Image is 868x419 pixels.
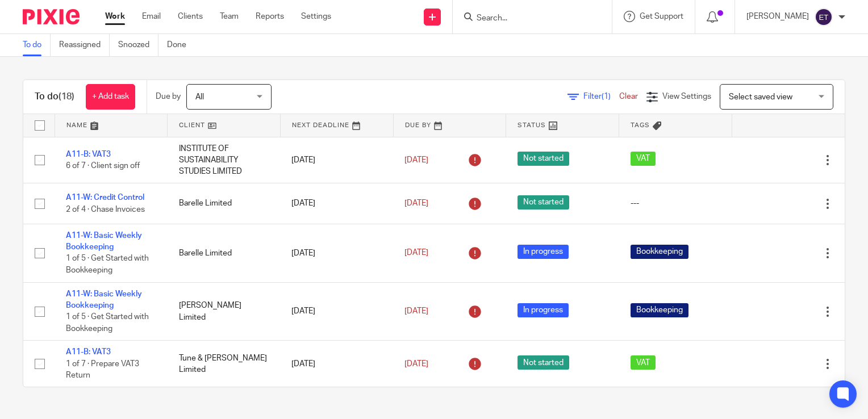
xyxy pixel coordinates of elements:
[256,11,284,22] a: Reports
[280,341,393,387] td: [DATE]
[404,307,428,315] span: [DATE]
[815,8,833,26] img: svg%3E
[66,232,142,251] a: A11-W: Basic Weekly Bookkeeping
[66,206,145,213] span: 2 of 4 · Chase Invoices
[631,245,688,259] span: Bookkeeping
[602,93,611,100] span: (1)
[86,84,135,110] a: + Add task
[59,34,110,56] a: Reassigned
[66,255,149,275] span: 1 of 5 · Get Started with Bookkeeping
[583,93,619,100] span: Filter
[156,91,181,102] p: Due by
[631,122,650,128] span: Tags
[280,282,393,341] td: [DATE]
[280,183,393,224] td: [DATE]
[475,14,578,24] input: Search
[404,249,428,257] span: [DATE]
[631,198,721,209] div: ---
[142,11,161,22] a: Email
[23,9,80,24] img: Pixie
[168,183,281,224] td: Barelle Limited
[631,303,688,317] span: Bookkeeping
[66,162,140,170] span: 6 of 7 · Client sign off
[518,152,569,166] span: Not started
[518,245,569,259] span: In progress
[35,91,74,103] h1: To do
[118,34,158,56] a: Snoozed
[178,11,203,22] a: Clients
[518,355,569,370] span: Not started
[66,348,111,356] a: A11-B: VAT3
[404,199,428,207] span: [DATE]
[23,34,51,56] a: To do
[167,34,195,56] a: Done
[66,313,149,333] span: 1 of 5 · Get Started with Bookkeeping
[66,290,142,309] a: A11-W: Basic Weekly Bookkeeping
[280,224,393,282] td: [DATE]
[631,152,656,166] span: VAT
[168,282,281,341] td: [PERSON_NAME] Limited
[518,303,569,317] span: In progress
[280,137,393,183] td: [DATE]
[631,355,656,370] span: VAT
[619,93,638,100] a: Clear
[729,93,792,101] span: Select saved view
[59,92,74,101] span: (18)
[168,341,281,387] td: Tune & [PERSON_NAME] Limited
[66,150,111,158] a: A11-B: VAT3
[168,224,281,282] td: Barelle Limited
[746,11,809,22] p: [PERSON_NAME]
[168,137,281,183] td: INSTITUTE OF SUSTAINABILITY STUDIES LIMITED
[662,93,711,100] span: View Settings
[66,360,139,380] span: 1 of 7 · Prepare VAT3 Return
[195,93,204,101] span: All
[105,11,125,22] a: Work
[640,12,683,20] span: Get Support
[404,360,428,368] span: [DATE]
[66,194,144,202] a: A11-W: Credit Control
[301,11,331,22] a: Settings
[404,156,428,164] span: [DATE]
[518,195,569,209] span: Not started
[220,11,239,22] a: Team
